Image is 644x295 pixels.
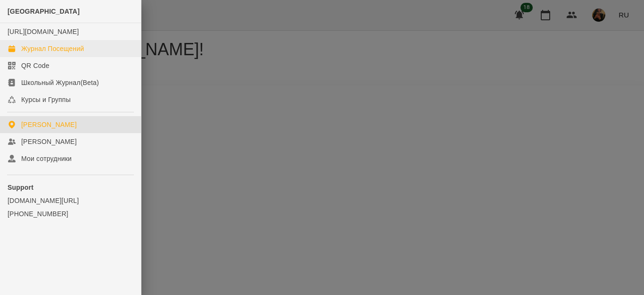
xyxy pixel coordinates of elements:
a: [PHONE_NUMBER] [8,209,133,219]
div: QR Code [21,61,50,70]
div: Курсы и Группы [21,95,71,104]
span: [GEOGRAPHIC_DATA] [8,8,80,15]
div: [PERSON_NAME] [21,137,77,146]
div: [PERSON_NAME] [21,120,77,129]
p: Support [8,183,133,192]
div: Журнал Посещений [21,44,84,53]
div: Школьный Журнал(Beta) [21,78,99,87]
a: [DOMAIN_NAME][URL] [8,196,133,205]
div: Мои сотрудники [21,154,72,163]
a: [URL][DOMAIN_NAME] [8,28,79,35]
